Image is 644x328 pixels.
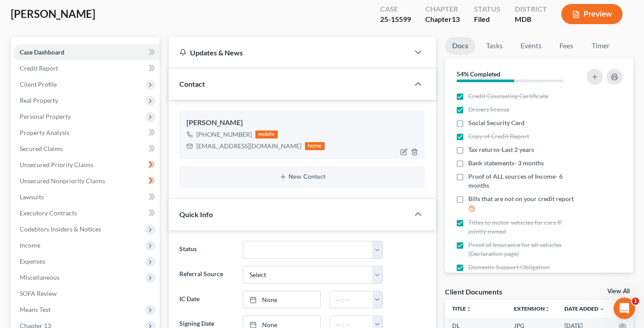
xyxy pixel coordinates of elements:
[13,44,160,60] a: Case Dashboard
[561,4,623,24] button: Preview
[468,194,574,203] span: Bills that are not on your credit report
[457,70,500,78] strong: 54% Completed
[20,64,58,72] span: Credit Report
[614,298,635,319] iframe: Intercom live chat
[20,129,69,136] span: Property Analysis
[466,307,471,312] i: unfold_more
[468,145,534,154] span: Tax returns-Last 2 years
[513,37,549,55] a: Events
[13,286,160,302] a: SOFA Review
[445,287,502,296] div: Client Documents
[632,298,639,305] span: 1
[13,173,160,189] a: Unsecured Nonpriority Claims
[515,14,547,25] div: MDB
[468,105,509,114] span: Drivers license
[552,37,581,55] a: Fees
[186,173,418,181] button: New Contact
[20,225,101,233] span: Codebtors Insiders & Notices
[13,157,160,173] a: Unsecured Priority Claims
[305,142,325,150] div: home
[255,130,278,139] div: mobile
[175,241,238,259] label: Status
[13,205,160,221] a: Executory Contracts
[179,80,205,88] span: Contact
[474,14,500,25] div: Filed
[452,15,460,23] span: 13
[13,189,160,205] a: Lawsuits
[474,4,500,14] div: Status
[468,132,529,141] span: Copy of Credit Report
[179,210,213,219] span: Quick Info
[20,306,51,313] span: Means Test
[515,4,547,14] div: District
[479,37,510,55] a: Tasks
[20,145,63,152] span: Secured Claims
[175,291,238,309] label: IC Date
[380,14,411,25] div: 25-15599
[585,37,617,55] a: Timer
[186,118,418,128] div: [PERSON_NAME]
[196,130,252,139] div: [PHONE_NUMBER]
[468,159,544,168] span: Bank statements- 3 months
[13,141,160,157] a: Secured Claims
[20,177,105,185] span: Unsecured Nonpriority Claims
[20,241,40,249] span: Income
[20,80,57,88] span: Client Profile
[545,307,550,312] i: unfold_more
[175,266,238,284] label: Referral Source
[330,291,373,308] input: -- : --
[599,307,605,312] i: expand_more
[20,113,71,120] span: Personal Property
[514,305,550,312] a: Extensionunfold_more
[468,218,579,236] span: Titles to motor vehicles for cars IF jointly owned
[20,97,58,104] span: Real Property
[20,290,57,297] span: SOFA Review
[20,209,77,217] span: Executory Contracts
[564,305,605,312] a: Date Added expand_more
[13,60,160,76] a: Credit Report
[196,142,301,151] div: [EMAIL_ADDRESS][DOMAIN_NAME]
[20,257,45,265] span: Expenses
[468,240,579,258] span: Proof of Insurance for all vehicles (Declaration page)
[425,14,460,25] div: Chapter
[20,273,59,281] span: Miscellaneous
[452,305,471,312] a: Titleunfold_more
[20,48,64,56] span: Case Dashboard
[468,92,548,101] span: Credit Counseling Certificate
[243,291,320,308] a: None
[445,37,475,55] a: Docs
[11,7,95,20] span: [PERSON_NAME]
[425,4,460,14] div: Chapter
[13,125,160,141] a: Property Analysis
[468,263,579,290] span: Domestic Support Obligation Certificate if Child Support or Alimony is paid
[607,288,630,294] a: View All
[20,161,93,168] span: Unsecured Priority Claims
[468,118,525,127] span: Social Security Card
[179,48,398,57] div: Updates & News
[380,4,411,14] div: Case
[468,172,579,190] span: Proof of ALL sources of Income- 6 months
[20,193,44,201] span: Lawsuits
